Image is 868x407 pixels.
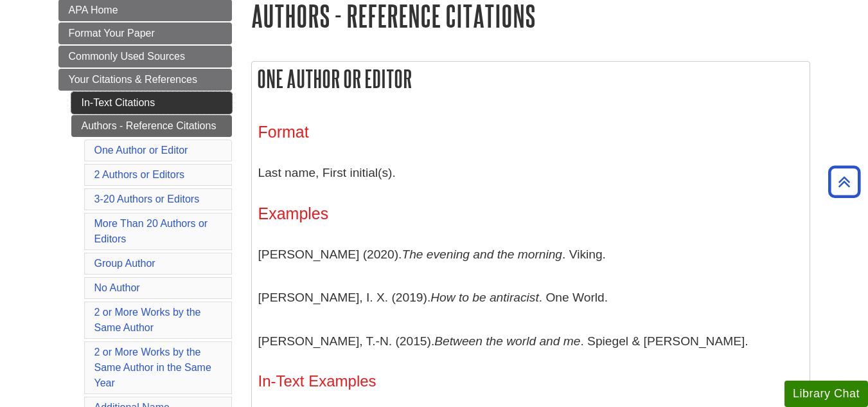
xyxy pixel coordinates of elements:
a: More Than 20 Authors or Editors [94,218,208,244]
i: How to be antiracist [430,291,539,304]
a: No Author [94,282,140,293]
a: Commonly Used Sources [58,46,232,68]
p: Last name, First initial(s). [258,154,803,192]
span: Format Your Paper [69,28,155,39]
h3: Examples [258,204,803,223]
a: 2 Authors or Editors [94,169,185,180]
span: Commonly Used Sources [69,51,185,62]
span: APA Home [69,5,118,15]
a: 2 or More Works by the Same Author in the Same Year [94,347,211,388]
a: Group Author [94,258,155,269]
p: [PERSON_NAME], I. X. (2019). . One World. [258,279,803,316]
a: Format Your Paper [58,23,232,44]
a: In-Text Citations [71,92,232,114]
a: Authors - Reference Citations [71,115,232,137]
button: Library Chat [784,381,868,407]
h2: One Author or Editor [252,62,810,96]
p: [PERSON_NAME] (2020). . Viking. [258,236,803,273]
p: [PERSON_NAME], T.-N. (2015). . Spiegel & [PERSON_NAME]. [258,323,803,360]
a: Your Citations & References [58,69,232,91]
h4: In-Text Examples [258,373,803,390]
span: Your Citations & References [69,74,197,85]
a: 2 or More Works by the Same Author [94,307,201,333]
h3: Format [258,123,803,141]
a: One Author or Editor [94,145,188,156]
i: Between the world and me [434,334,580,348]
i: The evening and the morning [402,248,562,261]
a: Back to Top [824,173,865,190]
a: 3-20 Authors or Editors [94,194,200,204]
